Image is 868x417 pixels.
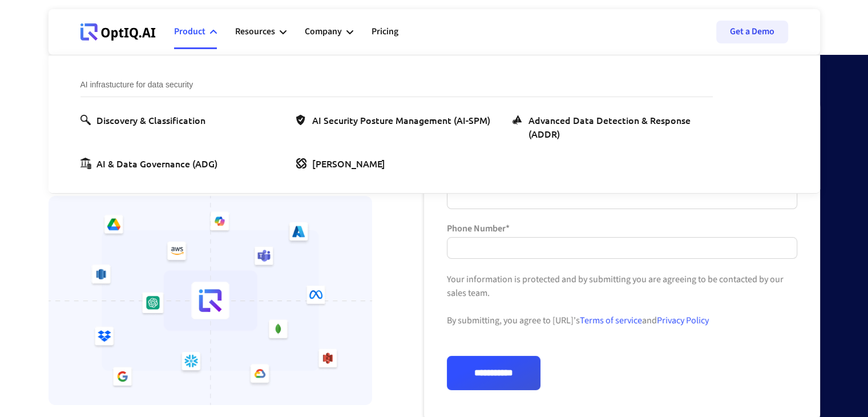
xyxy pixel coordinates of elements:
nav: Product [49,55,820,194]
div: Company [305,24,342,39]
div: [PERSON_NAME] [312,157,385,170]
div: Product [174,15,217,49]
div: AI & Data Governance (ADG) [96,157,217,170]
form: Form 1 [447,123,797,390]
div: Resources [235,24,275,39]
a: Pricing [372,15,398,49]
a: Terms of service [580,314,642,327]
div: Company [305,15,353,49]
a: Privacy Policy [657,314,709,327]
div: AI Security Posture Management (AI-SPM) [312,113,490,127]
div: Product [174,24,205,39]
a: AI & Data Governance (ADG) [80,157,222,170]
div: Your information is protected and by submitting you are agreeing to be contacted by our sales tea... [447,272,797,356]
a: Webflow Homepage [80,15,156,49]
div: Resources [235,15,286,49]
div: AI infrastucture for data security [80,78,713,97]
a: Get a Demo [716,21,788,43]
a: AI Security Posture Management (AI-SPM) [296,113,495,127]
a: Advanced Data Detection & Response (ADDR) [512,113,713,141]
a: Discovery & Classification [80,113,210,127]
a: [PERSON_NAME] [296,157,390,170]
label: Phone Number* [447,223,797,234]
div: Webflow Homepage [80,40,81,41]
div: Discovery & Classification [96,113,205,127]
div: Advanced Data Detection & Response (ADDR) [528,113,708,141]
